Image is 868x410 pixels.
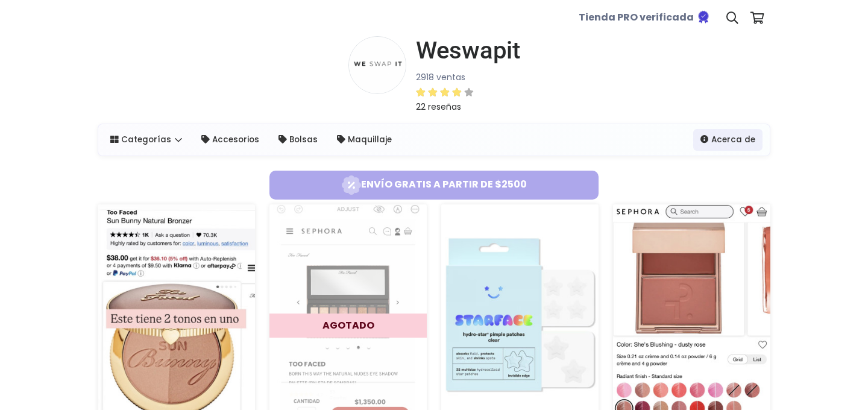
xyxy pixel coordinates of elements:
[194,129,266,151] a: Accesorios
[416,85,474,99] div: 4.14 / 5
[696,10,711,24] img: Tienda verificada
[579,11,694,25] b: Tienda PRO verificada
[330,129,399,151] a: Maquillaje
[274,175,594,195] span: Envío gratis a partir de $2500
[416,36,520,65] h1: Weswapit
[271,129,325,151] a: Bolsas
[103,129,189,151] a: Categorías
[269,314,427,338] div: AGOTADO
[416,71,465,83] small: 2918 ventas
[406,36,520,65] a: Weswapit
[348,36,406,94] img: small.png
[693,129,763,151] a: Acerca de
[416,84,520,114] a: 22 reseñas
[416,101,461,113] small: 22 reseñas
